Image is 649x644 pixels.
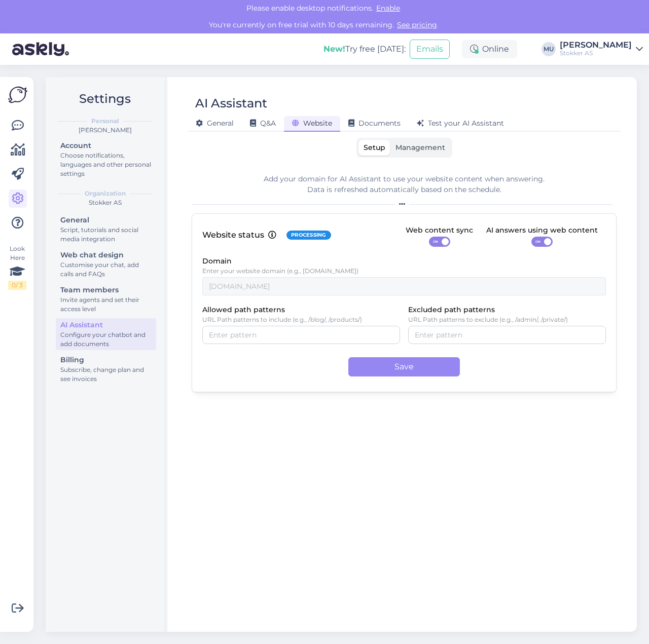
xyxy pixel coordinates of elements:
[56,283,156,315] a: Team membersInvite agents and set their access level
[56,318,156,350] a: AI AssistantConfigure your chatbot and add documents
[60,365,152,384] div: Subscribe, change plan and see invoices
[560,41,643,57] a: [PERSON_NAME]Stokker AS
[542,42,556,56] div: MU
[54,126,156,135] div: [PERSON_NAME]
[202,305,285,316] label: Allowed path patterns
[429,237,442,246] span: ON
[60,355,152,365] div: Billing
[8,281,26,290] div: 0 / 3
[209,329,393,340] input: Enter pattern
[291,231,327,239] span: Processing
[91,117,119,126] b: Personal
[195,94,267,113] div: AI Assistant
[323,44,345,54] b: New!
[60,285,152,295] div: Team members
[202,256,232,267] label: Domain
[348,119,401,128] span: Documents
[8,85,27,104] img: Askly Logo
[417,119,504,128] span: Test your AI Assistant
[60,140,152,151] div: Account
[202,316,400,323] p: URL Path patterns to include (e.g., /blog/, /products/)
[202,277,606,295] input: example.com
[60,320,152,330] div: AI Assistant
[560,41,632,49] div: [PERSON_NAME]
[60,250,152,260] div: Web chat design
[410,40,450,59] button: Emails
[202,268,606,275] p: Enter your website domain (e.g., [DOMAIN_NAME])
[54,198,156,207] div: Stokker AS
[394,20,440,29] a: See pricing
[60,215,152,225] div: General
[560,49,632,57] div: Stokker AS
[56,353,156,385] a: BillingSubscribe, change plan and see invoices
[54,89,156,108] h2: Settings
[395,143,445,152] span: Management
[462,40,517,58] div: Online
[85,189,126,198] b: Organization
[323,43,406,55] div: Try free [DATE]:
[8,244,26,290] div: Look Here
[364,143,385,152] span: Setup
[56,139,156,180] a: AccountChoose notifications, languages and other personal settings
[408,316,606,323] p: URL Path patterns to exclude (e.g., /admin/, /private/)
[60,151,152,178] div: Choose notifications, languages and other personal settings
[408,305,495,316] label: Excluded path patterns
[60,260,152,279] div: Customise your chat, add calls and FAQs
[486,225,598,236] div: AI answers using web content
[60,295,152,314] div: Invite agents and set their access level
[532,237,544,246] span: ON
[250,119,276,128] span: Q&A
[56,213,156,245] a: GeneralScript, tutorials and social media integration
[60,330,152,349] div: Configure your chatbot and add documents
[60,225,152,244] div: Script, tutorials and social media integration
[192,174,617,195] div: Add your domain for AI Assistant to use your website content when answering. Data is refreshed au...
[292,119,332,128] span: Website
[196,119,234,128] span: General
[406,225,473,236] div: Web content sync
[348,357,460,376] button: Save
[56,248,156,280] a: Web chat designCustomise your chat, add calls and FAQs
[373,4,403,13] span: Enable
[202,229,264,242] p: Website status
[415,329,599,340] input: Enter pattern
